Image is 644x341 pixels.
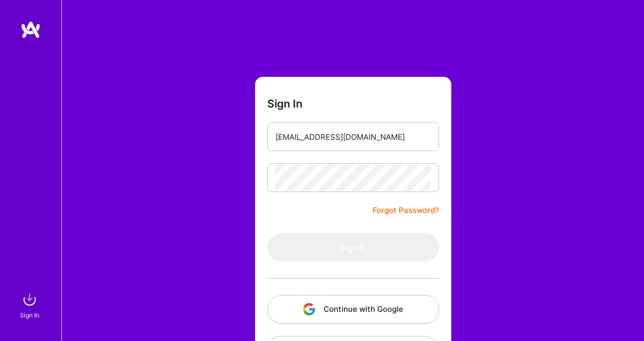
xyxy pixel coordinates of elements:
[20,310,39,321] div: Sign In
[267,295,439,324] button: Continue with Google
[19,289,40,310] img: sign in
[275,124,431,150] input: Email...
[21,289,40,321] a: sign inSign In
[373,204,439,217] a: Forgot Password?
[303,303,315,315] img: icon
[20,20,41,39] img: logo
[267,233,439,262] button: Sign In
[267,97,303,110] h3: Sign In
